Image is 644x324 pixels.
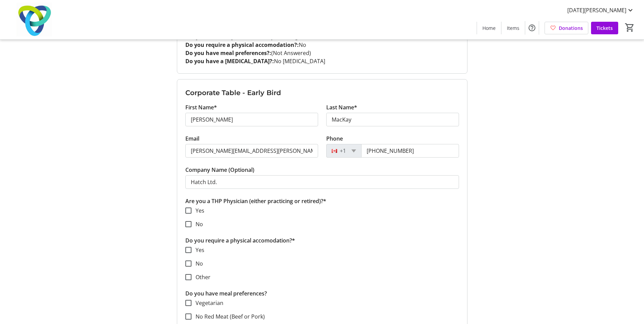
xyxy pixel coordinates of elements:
[185,197,459,205] p: Are you a THP Physician (either practicing or retired)?*
[191,220,203,228] label: No
[185,49,271,57] strong: Do you have meal preferences?:
[477,22,501,34] a: Home
[185,41,459,49] p: No
[185,103,217,111] label: First Name*
[191,206,204,215] label: Yes
[326,103,357,111] label: Last Name*
[596,24,613,32] span: Tickets
[482,24,496,32] span: Home
[271,49,311,57] span: (Not Answered)
[191,312,265,321] label: No Red Meat (Beef or Pork)
[185,134,199,143] label: Email
[562,5,640,16] button: [DATE][PERSON_NAME]
[326,134,343,143] label: Phone
[4,3,65,37] img: Trillium Health Partners Foundation's Logo
[191,299,223,307] label: Vegetarian
[507,24,519,32] span: Items
[624,21,636,34] button: Cart
[191,259,203,268] label: No
[185,166,254,174] label: Company Name (Optional)
[567,6,626,14] span: [DATE][PERSON_NAME]
[185,88,459,98] h3: Corporate Table - Early Bird
[185,236,459,245] p: Do you require a physical accomodation?*
[185,41,299,49] strong: Do you require a physical accomodation?:
[525,21,539,35] button: Help
[591,22,618,34] a: Tickets
[191,246,204,254] label: Yes
[185,57,274,65] strong: Do you have a [MEDICAL_DATA]?:
[185,57,459,65] p: No [MEDICAL_DATA]
[185,289,459,298] p: Do you have meal preferences?
[361,144,459,158] input: (506) 234-5678
[191,273,210,281] label: Other
[559,24,583,32] span: Donations
[545,22,588,34] a: Donations
[501,22,525,34] a: Items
